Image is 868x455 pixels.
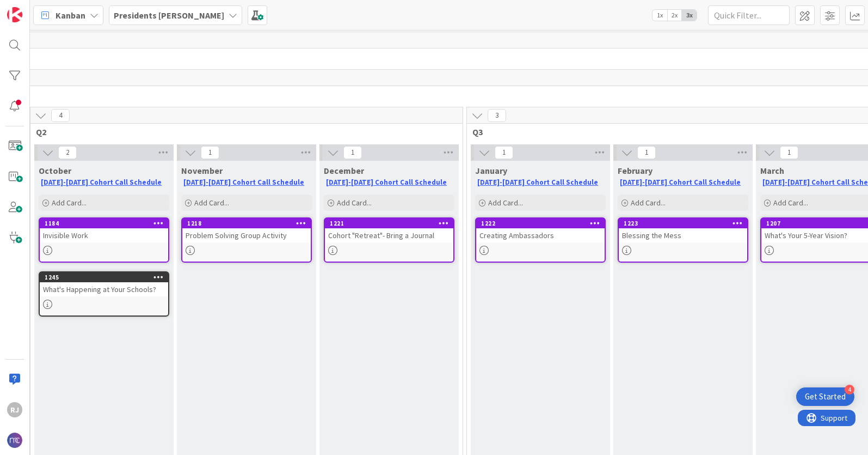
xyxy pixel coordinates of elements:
div: Creating Ambassadors [476,228,605,242]
img: avatar [7,433,22,448]
span: 1x [652,10,667,21]
div: 1223 [624,220,747,227]
span: December [324,165,364,176]
div: 1221Cohort "Retreat"- Bring a Journal [325,219,453,242]
span: 1 [780,146,798,159]
span: October [39,165,71,176]
a: 1218Problem Solving Group Activity [181,217,312,263]
div: 1245 [40,272,168,282]
div: What's Happening at Your Schools? [40,282,168,296]
span: November [181,165,223,176]
span: 2x [667,10,682,21]
span: Support [23,2,50,15]
span: Add Card... [337,198,372,208]
div: RJ [7,402,22,417]
div: 1221 [330,220,453,227]
div: 1222 [481,220,605,227]
a: 1245What's Happening at Your Schools? [39,271,169,317]
span: 2 [58,146,77,159]
div: Cohort "Retreat"- Bring a Journal [325,228,453,242]
a: [DATE]-[DATE] Cohort Call Schedule [620,178,741,187]
div: 1221 [325,219,453,228]
div: 4 [845,385,854,395]
div: Problem Solving Group Activity [182,228,311,242]
div: 1184 [45,220,168,227]
a: 1223Blessing the Mess [618,217,748,263]
a: [DATE]-[DATE] Cohort Call Schedule [41,178,162,187]
div: 1218Problem Solving Group Activity [182,219,311,242]
a: [DATE]-[DATE] Cohort Call Schedule [183,178,304,187]
a: [DATE]-[DATE] Cohort Call Schedule [326,178,447,187]
span: Kanban [56,9,85,22]
span: Q2 [36,126,449,137]
div: Invisible Work [40,228,168,242]
span: 1 [637,146,656,159]
span: 3 [488,109,506,122]
div: 1223 [619,219,747,228]
div: 1218 [187,220,311,227]
div: 1245What's Happening at Your Schools? [40,272,168,296]
span: 4 [51,109,70,122]
a: [DATE]-[DATE] Cohort Call Schedule [477,178,598,187]
span: March [760,165,784,176]
a: 1221Cohort "Retreat"- Bring a Journal [324,217,454,263]
div: 1184 [40,219,168,228]
div: Open Get Started checklist, remaining modules: 4 [796,387,854,406]
a: 1184Invisible Work [39,217,169,263]
span: 1 [343,146,362,159]
span: Add Card... [194,198,229,208]
span: Add Card... [773,198,808,208]
div: 1222 [476,219,605,228]
div: Get Started [805,391,846,402]
span: Add Card... [631,198,666,208]
input: Quick Filter... [708,5,790,25]
div: 1184Invisible Work [40,219,168,242]
span: 1 [495,146,513,159]
a: 1222Creating Ambassadors [475,217,606,263]
div: Blessing the Mess [619,228,747,242]
span: 3x [682,10,697,21]
span: Add Card... [488,198,523,208]
span: January [475,165,507,176]
b: Presidents [PERSON_NAME] [114,10,224,21]
span: 1 [201,146,219,159]
span: Add Card... [52,198,87,208]
img: Visit kanbanzone.com [7,7,22,22]
div: 1218 [182,219,311,228]
div: 1223Blessing the Mess [619,219,747,242]
div: 1222Creating Ambassadors [476,219,605,242]
div: 1245 [45,274,168,281]
span: February [618,165,652,176]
